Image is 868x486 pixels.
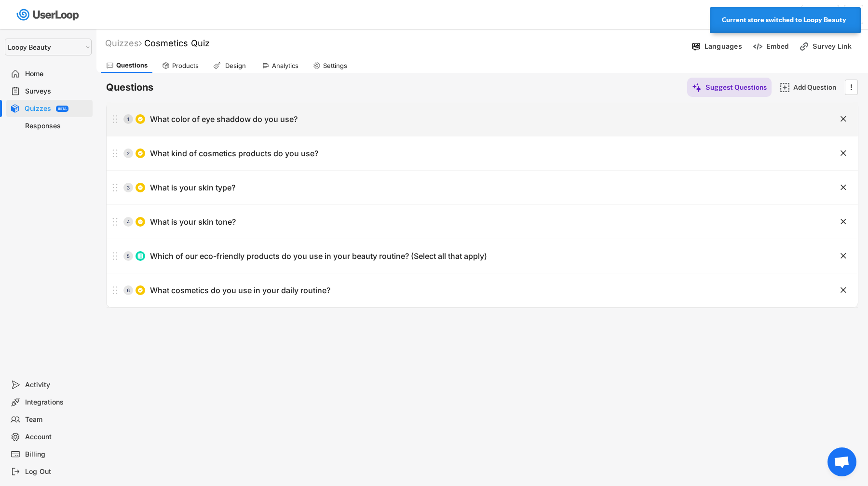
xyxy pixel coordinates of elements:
img: CircleTickMinorWhite.svg [137,219,143,225]
div: What kind of cosmetics products do you use? [150,148,318,159]
div: 5 [123,254,133,258]
button:  [839,251,848,261]
button:  [839,217,848,227]
div: Add Question [793,83,841,92]
img: CircleTickMinorWhite.svg [137,150,143,156]
div: 1 [123,117,133,121]
button:  [839,183,848,192]
div: What is your skin tone? [150,217,236,227]
img: AddMajor.svg [780,82,790,93]
text:  [841,251,846,261]
div: Which of our eco-friendly products do you use in your beauty routine? (Select all that apply) [150,251,487,261]
div: BETA [58,107,67,110]
div: Quizzes [25,104,51,113]
text:  [841,182,846,192]
div: Survey Link [813,42,861,51]
button:  [846,80,856,94]
img: userloop-logo-01.svg [14,5,82,25]
text:  [841,114,846,124]
div: Responses [25,121,89,131]
div: Analytics [272,62,298,70]
img: EmbedMinor.svg [753,41,763,52]
font: Cosmetics Quiz [144,38,210,48]
div: Integrations [25,398,89,407]
div: Suggest Questions [705,83,767,92]
div: Surveys [25,87,89,96]
strong: Current store switched to Loopy Beauty [722,16,846,24]
div: Home [25,69,89,79]
div: Embed [766,42,788,51]
div: Log Out [25,467,89,476]
img: ListMajor.svg [137,253,143,259]
text:  [841,285,846,295]
div: 4 [123,219,133,224]
div: Settings [323,62,347,70]
div: What cosmetics do you use in your daily routine? [150,285,330,296]
div: Billing [25,450,89,459]
text:  [851,82,853,92]
img: CircleTickMinorWhite.svg [137,185,143,190]
div: Activity [25,380,89,390]
div: Languages [705,42,742,51]
img: Language%20Icon.svg [691,41,701,52]
img: CircleTickMinorWhite.svg [137,287,143,293]
div: Account [25,432,89,442]
div: Questions [116,61,148,69]
div: What is your skin type? [150,183,235,193]
div: 3 [123,185,133,190]
div: What color of eye shaddow do you use? [150,114,298,124]
h6: Questions [106,81,153,94]
button:  [839,285,848,295]
img: MagicMajor%20%28Purple%29.svg [692,82,702,93]
div: Products [172,62,199,70]
div: Design [223,62,247,70]
button:  [839,114,848,124]
button:  [839,148,848,158]
div: 2 [123,151,133,156]
div: 6 [123,288,133,293]
text:  [841,148,846,158]
div: Quizzes [105,38,142,49]
img: LinkMinor.svg [799,41,809,52]
div: Open chat [827,447,856,476]
text:  [841,216,846,227]
img: CircleTickMinorWhite.svg [137,116,143,122]
div: Team [25,415,89,424]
